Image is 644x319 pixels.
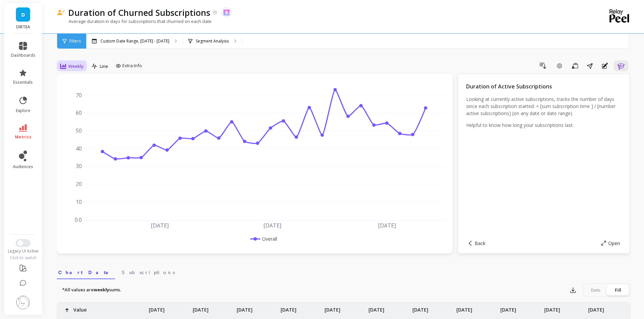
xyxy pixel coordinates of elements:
[325,302,340,313] p: [DATE]
[57,264,630,279] nav: Tabs
[588,302,604,313] p: [DATE]
[11,24,35,30] p: DIRTEA
[466,96,621,117] p: Looking at currently active subscriptions, tracks the number of days since each subscription star...
[100,38,169,44] p: Custom Date Range, [DATE] - [DATE]
[16,296,30,309] img: profile picture
[601,240,620,246] button: Open
[466,122,621,129] p: Helpful to know how long your subscriptions last.
[16,108,30,113] span: explore
[4,248,42,254] div: Legacy UI Active
[122,62,142,69] span: Extra Info
[607,285,629,295] div: Fill
[368,302,384,313] p: [DATE]
[73,302,87,313] p: Value
[412,302,428,313] p: [DATE]
[21,11,25,19] span: D
[58,269,114,276] span: Chart Data
[466,83,552,90] span: Duration of Active Subscriptions
[544,302,560,313] p: [DATE]
[500,302,516,313] p: [DATE]
[475,240,485,246] span: Back
[100,63,108,70] span: Line
[16,239,30,247] button: Switch to New UI
[62,287,121,293] p: *All values are sums.
[223,9,230,16] img: api.skio.svg
[68,7,210,18] p: Duration of Churned Subscriptions
[69,38,81,44] span: Filters
[4,255,42,261] div: Click to switch
[68,63,84,70] span: Weekly
[122,269,175,276] span: Subscriptions
[13,80,33,85] span: essentials
[468,240,485,246] button: Back
[456,302,472,313] p: [DATE]
[57,10,65,16] img: header icon
[281,302,296,313] p: [DATE]
[196,38,229,44] p: Segment Analysis
[11,53,35,58] span: dashboards
[13,164,33,169] span: audiences
[193,302,209,313] p: [DATE]
[149,302,165,313] p: [DATE]
[237,302,253,313] p: [DATE]
[608,240,620,246] span: Open
[15,134,31,140] span: metrics
[57,18,212,24] p: Average duration in days for subscriptions that churned on each date
[585,285,607,295] div: Dots
[94,287,109,293] strong: weekly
